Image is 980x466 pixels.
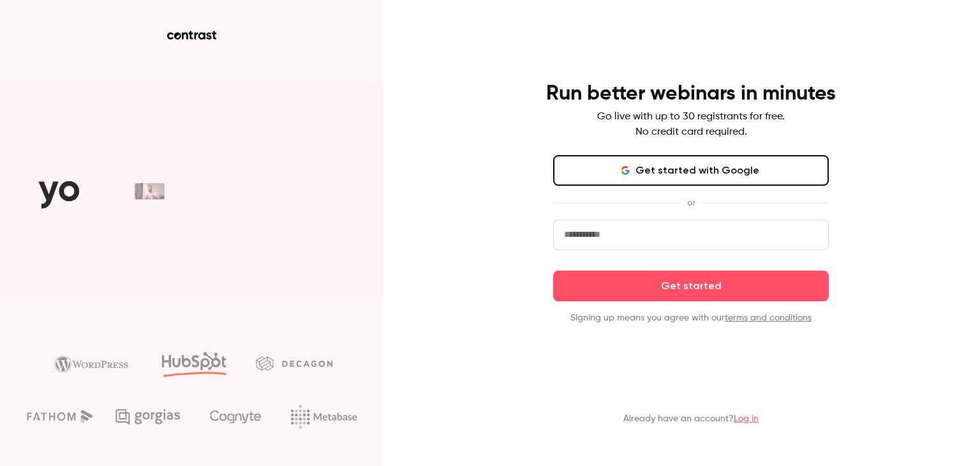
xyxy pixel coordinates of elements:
span: or [681,196,702,209]
h4: Run better webinars in minutes [546,81,836,107]
a: Log in [734,414,759,423]
img: decagon [256,356,332,370]
a: terms and conditions [725,313,812,322]
p: Already have an account? [623,412,759,425]
button: Get started [553,271,829,301]
button: Get started with Google [553,155,829,186]
p: Go live with up to 30 registrants for free. No credit card required. [597,109,785,140]
p: Signing up means you agree with our [553,312,829,324]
